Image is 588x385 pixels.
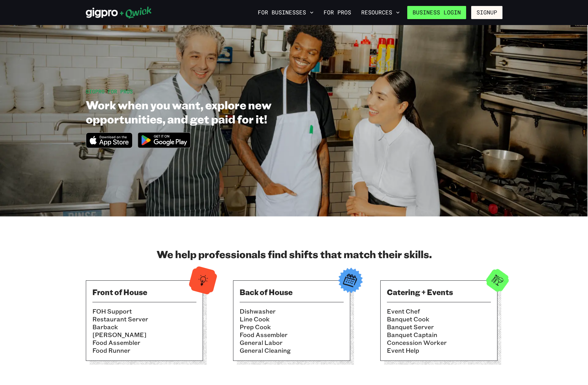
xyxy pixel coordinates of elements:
li: Barback [92,323,196,331]
button: Resources [359,7,402,18]
li: Prep Cook [240,323,344,331]
li: FOH Support [92,307,196,315]
span: GIGPRO FOR PROS [86,88,133,95]
li: Restaurant Server [92,315,196,323]
li: Food Assembler [240,331,344,339]
li: [PERSON_NAME] [92,331,196,339]
a: Business Login [407,6,466,19]
li: Event Help [387,346,491,354]
li: Banquet Captain [387,331,491,339]
button: For Businesses [255,7,316,18]
img: Get it on Google Play [134,128,195,152]
li: Banquet Cook [387,315,491,323]
li: Event Chef [387,307,491,315]
li: Banquet Server [387,323,491,331]
li: Line Cook [240,315,344,323]
li: Concession Worker [387,339,491,346]
button: Signup [471,6,502,19]
li: Food Runner [92,346,196,354]
h3: Front of House [92,287,196,297]
li: General Labor [240,339,344,346]
a: Download on the App Store [86,143,133,149]
li: Dishwasher [240,307,344,315]
h3: Catering + Events [387,287,491,297]
li: General Cleaning [240,346,344,354]
h2: We help professionals find shifts that match their skills. [86,248,502,260]
li: Food Assembler [92,339,196,346]
a: For Pros [321,7,354,18]
h3: Back of House [240,287,344,297]
h1: Work when you want, explore new opportunities, and get paid for it! [86,98,336,126]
